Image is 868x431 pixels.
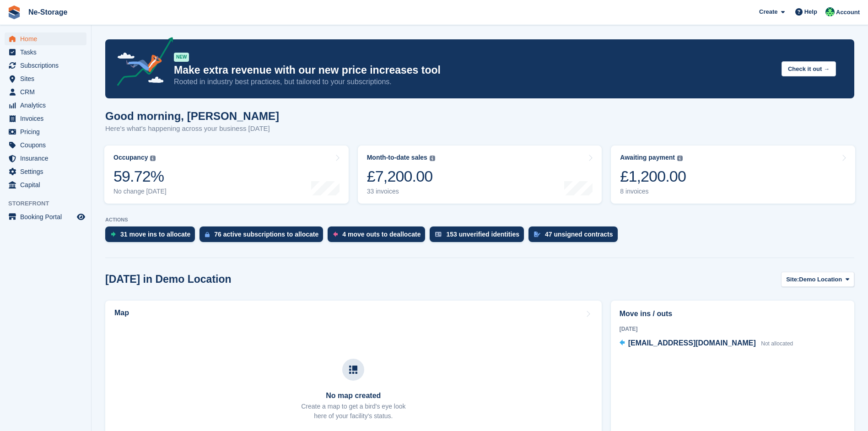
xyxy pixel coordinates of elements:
img: move_outs_to_deallocate_icon-f764333ba52eb49d3ac5e1228854f67142a1ed5810a6f6cc68b1a99e826820c5.svg [333,232,338,237]
a: 31 move ins to allocate [105,226,199,247]
span: Analytics [20,99,75,112]
a: menu [5,152,86,165]
a: Occupancy 59.72% No change [DATE] [104,145,349,204]
span: Create [759,7,777,16]
p: Here's what's happening across your business [DATE] [105,124,279,134]
span: Insurance [20,152,75,165]
span: CRM [20,86,75,98]
img: Jay Johal [825,7,835,16]
div: 59.72% [113,167,167,186]
a: menu [5,139,86,151]
img: verify_identity-adf6edd0f0f0b5bbfe63781bf79b02c33cf7c696d77639b501bdc392416b5a36.svg [435,232,442,237]
a: [EMAIL_ADDRESS][DOMAIN_NAME] Not allocated [620,338,793,350]
a: Preview store [75,211,86,222]
a: menu [5,72,86,85]
a: menu [5,210,86,223]
span: Home [20,32,75,45]
a: Ne-Storage [25,5,71,20]
a: menu [5,59,86,72]
span: Booking Portal [20,210,75,223]
h2: Move ins / outs [620,308,846,319]
a: menu [5,125,86,138]
span: Sites [20,72,75,85]
img: icon-info-grey-7440780725fd019a000dd9b08b2336e03edf1995a4989e88bcd33f0948082b44.svg [677,156,683,161]
a: menu [5,46,86,59]
a: 4 move outs to deallocate [328,226,430,247]
img: contract_signature_icon-13c848040528278c33f63329250d36e43548de30e8caae1d1a13099fd9432cc5.svg [534,232,540,237]
div: [DATE] [620,325,846,333]
a: menu [5,178,86,191]
p: ACTIONS [105,217,854,223]
h1: Good morning, [PERSON_NAME] [105,110,279,122]
h2: [DATE] in Demo Location [105,273,232,286]
span: Tasks [20,46,75,59]
span: Capital [20,178,75,191]
a: 153 unverified identities [430,226,528,247]
img: stora-icon-8386f47178a22dfd0bd8f6a31ec36ba5ce8667c1dd55bd0f319d3a0aa187defe.svg [7,5,21,19]
a: menu [5,112,86,125]
div: 4 move outs to deallocate [342,231,421,238]
div: 31 move ins to allocate [120,231,190,238]
span: Help [804,7,817,16]
div: 8 invoices [620,188,686,195]
p: Make extra revenue with our new price increases tool [174,64,774,77]
span: Pricing [20,125,75,138]
a: 76 active subscriptions to allocate [199,226,328,247]
div: 47 unsigned contracts [545,231,613,238]
img: active_subscription_to_allocate_icon-d502201f5373d7db506a760aba3b589e785aa758c864c3986d89f69b8ff3... [205,232,210,237]
p: Rooted in industry best practices, but tailored to your subscriptions. [174,77,774,87]
img: move_ins_to_allocate_icon-fdf77a2bb77ea45bf5b3d319d69a93e2d87916cf1d5bf7949dd705db3b84f3ca.svg [111,232,116,237]
img: icon-info-grey-7440780725fd019a000dd9b08b2336e03edf1995a4989e88bcd33f0948082b44.svg [430,156,435,161]
div: NEW [174,53,189,62]
img: map-icn-33ee37083ee616e46c38cad1a60f524a97daa1e2b2c8c0bc3eb3415660979fc1.svg [349,366,357,374]
span: Storefront [8,199,91,208]
a: menu [5,99,86,112]
div: Month-to-date sales [367,154,427,162]
div: 33 invoices [367,188,435,195]
a: menu [5,32,86,45]
p: Create a map to get a bird's eye look here of your facility's status. [301,402,405,421]
span: Subscriptions [20,59,75,72]
img: icon-info-grey-7440780725fd019a000dd9b08b2336e03edf1995a4989e88bcd33f0948082b44.svg [150,156,156,161]
h3: No map created [301,392,405,400]
span: Settings [20,165,75,178]
div: Awaiting payment [620,154,675,162]
div: 153 unverified identities [446,231,519,238]
button: Check it out → [782,61,836,76]
a: menu [5,165,86,178]
a: Awaiting payment £1,200.00 8 invoices [611,145,855,204]
a: menu [5,86,86,98]
h2: Map [114,309,129,317]
span: Demo Location [799,275,842,284]
a: 47 unsigned contracts [528,226,622,247]
button: Site: Demo Location [781,272,854,287]
span: Invoices [20,112,75,125]
span: [EMAIL_ADDRESS][DOMAIN_NAME] [628,339,756,347]
div: No change [DATE] [113,188,167,195]
div: 76 active subscriptions to allocate [214,231,318,238]
div: Occupancy [113,154,148,162]
a: Month-to-date sales £7,200.00 33 invoices [358,145,602,204]
div: £7,200.00 [367,167,435,186]
div: £1,200.00 [620,167,686,186]
img: price-adjustments-announcement-icon-8257ccfd72463d97f412b2fc003d46551f7dbcb40ab6d574587a9cd5c0d94... [109,37,173,89]
span: Account [836,8,860,17]
span: Coupons [20,139,75,151]
span: Not allocated [761,340,793,347]
span: Site: [786,275,799,284]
